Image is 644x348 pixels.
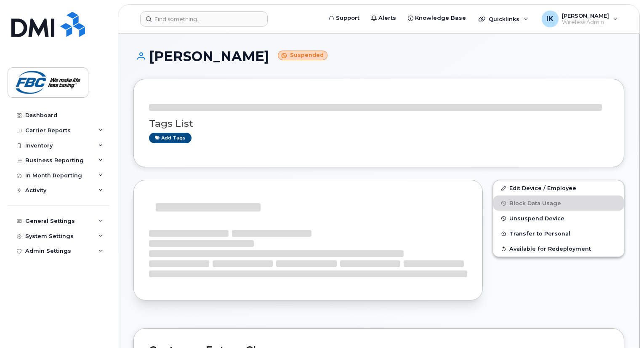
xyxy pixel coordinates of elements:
[509,215,564,222] span: Unsuspend Device
[149,133,192,143] a: Add tags
[493,180,624,195] a: Edit Device / Employee
[493,241,624,256] button: Available for Redeployment
[133,49,624,64] h1: [PERSON_NAME]
[493,195,624,211] button: Block Data Usage
[278,51,327,60] small: Suspended
[149,118,609,129] h3: Tags List
[493,211,624,226] button: Unsuspend Device
[493,226,624,241] button: Transfer to Personal
[509,246,591,252] span: Available for Redeployment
